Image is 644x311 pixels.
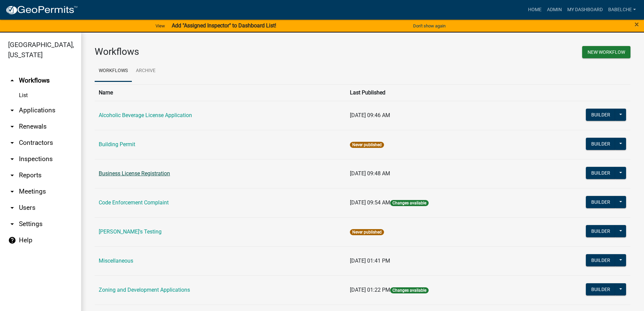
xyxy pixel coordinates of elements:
i: arrow_drop_down [8,204,16,212]
a: babelche [605,3,639,16]
span: [DATE] 01:41 PM [350,258,390,264]
span: × [635,20,639,29]
i: arrow_drop_down [8,155,16,163]
a: Business License Registration [99,170,170,177]
i: arrow_drop_up [8,76,16,85]
span: Never published [350,229,384,235]
button: Builder [586,138,616,150]
a: Alcoholic Beverage License Application [99,112,192,118]
a: My Dashboard [565,3,605,16]
th: Last Published [346,84,528,101]
i: arrow_drop_down [8,220,16,228]
i: help [8,236,16,244]
button: Builder [586,283,616,295]
a: Code Enforcement Complaint [99,199,169,206]
span: Changes available [390,200,429,206]
span: [DATE] 09:48 AM [350,170,390,177]
button: New Workflow [582,46,630,58]
button: Builder [586,167,616,179]
a: Admin [544,3,565,16]
button: Builder [586,109,616,121]
button: Builder [586,225,616,237]
button: Builder [586,254,616,266]
span: Never published [350,142,384,148]
a: Miscellaneous [99,258,133,264]
a: Workflows [95,60,132,82]
strong: Add "Assigned Inspector" to Dashboard List! [172,22,276,29]
span: [DATE] 09:46 AM [350,112,390,118]
a: Zoning and Development Applications [99,287,190,293]
i: arrow_drop_down [8,139,16,147]
button: Builder [586,196,616,208]
a: [PERSON_NAME]'s Testing [99,228,162,235]
a: Home [525,3,544,16]
i: arrow_drop_down [8,123,16,131]
span: [DATE] 09:54 AM [350,199,390,206]
a: View [153,20,168,31]
span: Changes available [390,287,429,293]
a: Building Permit [99,141,135,148]
h3: Workflows [95,46,358,58]
i: arrow_drop_down [8,187,16,196]
button: Close [635,20,639,28]
i: arrow_drop_down [8,171,16,179]
a: Archive [132,60,160,82]
th: Name [95,84,346,101]
i: arrow_drop_down [8,106,16,114]
button: Don't show again [410,20,448,31]
span: [DATE] 01:22 PM [350,287,390,293]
